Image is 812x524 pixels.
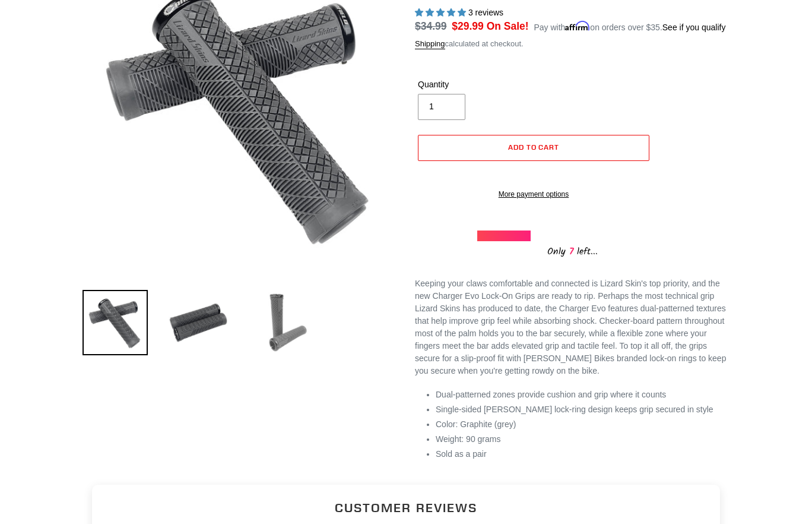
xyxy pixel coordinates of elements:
span: Keeping your claws comfortable and connected is Lizard Skin's top priority, and the new Charger E... [415,279,726,375]
div: Only left... [477,241,667,260]
h2: Customer Reviews [101,499,710,516]
li: Single-sided [PERSON_NAME] lock-ring design keeps grip secured in style [436,403,729,416]
s: $34.99 [415,20,447,32]
li: Color: Graphite (grey) [436,418,729,431]
li: Sold as a pair [436,448,729,460]
span: 5.00 stars [415,8,468,17]
a: More payment options [418,189,649,200]
img: Load image into Gallery viewer, Canfield Lizard Skins Charger Evo MTB Grips [249,290,314,355]
p: Pay with on orders over $35. [534,18,725,34]
span: 7 [566,244,577,259]
a: See if you qualify - Learn more about Affirm Financing (opens in modal) [662,23,726,32]
img: Load image into Gallery viewer, Canfield Lizard Skins Charger Evo MTB Grips [83,290,148,355]
button: Add to cart [418,135,649,161]
a: Shipping [415,39,445,49]
li: Dual-patterned zones provide cushion and grip where it counts [436,389,729,401]
img: Load image into Gallery viewer, Canfield Lizard Skins Charger Evo MTB Grips [166,290,231,355]
label: Quantity [418,78,531,91]
span: Add to cart [508,143,560,151]
span: $29.99 [452,20,484,32]
li: Weight: 90 grams [436,433,729,446]
span: On Sale! [487,18,529,34]
span: 3 reviews [468,8,503,17]
div: calculated at checkout. [415,38,729,50]
span: Affirm [565,21,590,31]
